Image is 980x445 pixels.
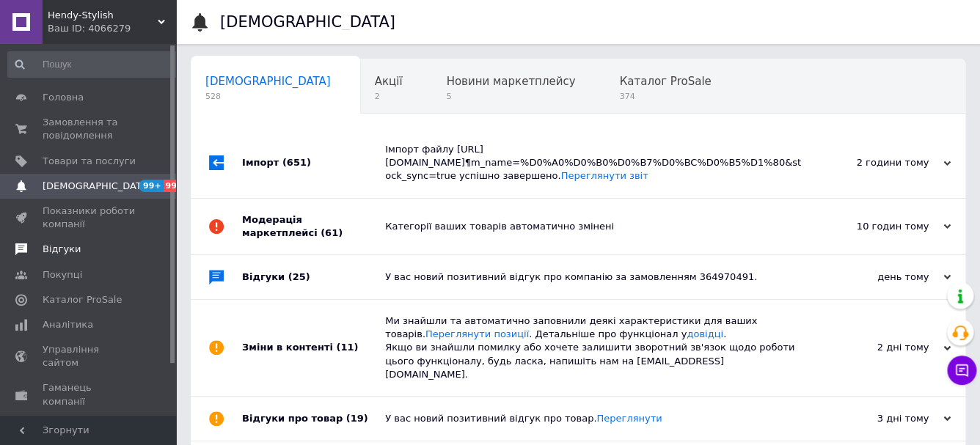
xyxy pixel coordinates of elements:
div: Зміни в контенті [242,300,385,396]
span: Замовлення та повідомлення [43,116,136,142]
span: (11) [336,342,358,353]
span: Товари та послуги [43,155,136,168]
span: Аналітика [43,318,93,331]
span: Каталог ProSale [619,75,711,88]
div: Ваш ID: 4066279 [48,22,176,35]
a: Переглянути позиції [425,328,529,339]
div: 2 години тому [804,156,951,169]
div: Імпорт файлу [URL][DOMAIN_NAME]¶m_name=%D0%A0%D0%B0%D0%B7%D0%BC%D0%B5%D1%80&stock_sync=true успіш... [385,143,804,183]
span: Новини маркетплейсу [446,75,575,88]
div: 10 годин тому [804,220,951,233]
span: Відгуки [43,243,81,256]
span: Акції [375,75,403,88]
input: Пошук [7,51,180,78]
span: Головна [43,91,84,104]
span: (651) [282,157,311,168]
span: 528 [205,91,331,102]
a: Переглянути [596,413,662,424]
div: Категорії ваших товарів автоматично змінені [385,220,804,233]
span: [DEMOGRAPHIC_DATA] [43,180,151,193]
h1: [DEMOGRAPHIC_DATA] [220,13,395,31]
span: 2 [375,91,403,102]
div: 3 дні тому [804,412,951,425]
span: (19) [346,413,368,424]
div: 2 дні тому [804,341,951,354]
div: Модерація маркетплейсі [242,199,385,254]
span: Hendy-Stylish [48,9,158,22]
div: день тому [804,271,951,284]
span: Каталог ProSale [43,293,122,306]
span: 99+ [139,180,164,192]
span: 99+ [164,180,188,192]
span: Показники роботи компанії [43,205,136,231]
span: (61) [321,227,343,238]
span: 374 [619,91,711,102]
span: Гаманець компанії [43,381,136,408]
span: [DEMOGRAPHIC_DATA] [205,75,331,88]
a: довідці [687,328,723,339]
a: Переглянути звіт [560,170,648,181]
span: Управління сайтом [43,343,136,369]
div: У вас новий позитивний відгук про компанію за замовленням 364970491. [385,271,804,284]
div: Відгуки [242,255,385,299]
div: Ми знайшли та автоматично заповнили деякі характеристики для ваших товарів. . Детальніше про функ... [385,315,804,381]
span: 5 [446,91,575,102]
button: Чат з покупцем [947,356,976,385]
div: У вас новий позитивний відгук про товар. [385,412,804,425]
div: Імпорт [242,128,385,198]
span: Покупці [43,268,82,282]
span: (25) [288,271,310,282]
div: Відгуки про товар [242,397,385,441]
